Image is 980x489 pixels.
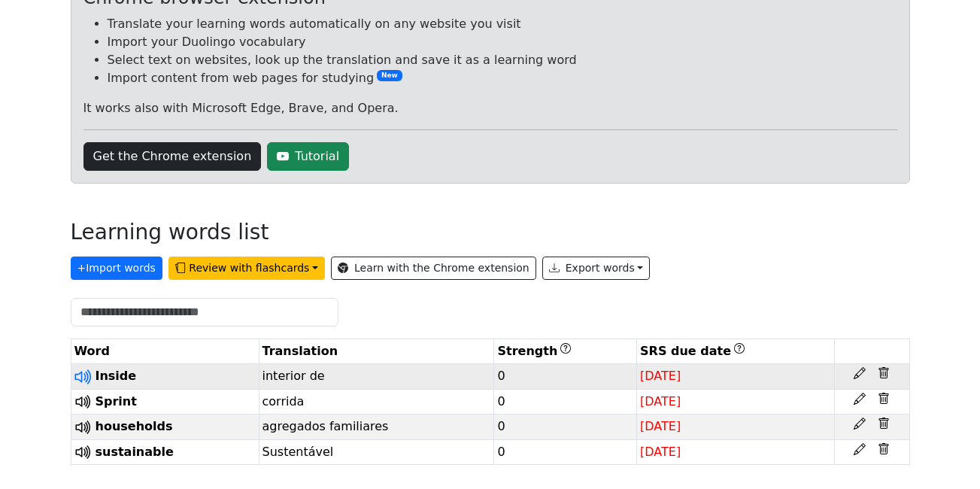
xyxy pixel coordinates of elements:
button: Export words [542,257,651,280]
li: Import your Duolingo vocabulary [108,33,897,51]
button: +Import words [71,257,162,280]
p: It works also with Microsoft Edge, Brave, and Opera. [83,99,897,117]
a: Get the Chrome extension [83,142,262,171]
td: agregados familiares [259,415,494,440]
td: 0 [494,415,637,440]
th: SRS due date [637,339,834,364]
td: 0 [494,439,637,465]
td: [DATE] [637,439,834,465]
a: Tutorial [267,142,349,171]
span: sustainable [96,445,174,459]
button: Review with flashcards [168,257,325,280]
td: [DATE] [637,415,834,440]
a: +Import words [71,257,168,272]
li: Select text on websites, look up the translation and save it as a learning word [108,51,897,69]
h3: Learning words list [71,220,269,245]
span: New [377,70,402,81]
li: Import content from web pages for studying [108,69,897,87]
td: 0 [494,389,637,415]
span: households [96,419,173,433]
td: corrida [259,389,494,415]
th: Strength [494,339,637,364]
td: [DATE] [637,364,834,390]
span: Inside [96,369,137,383]
th: Word [71,339,259,364]
th: Translation [259,339,494,364]
span: Sprint [96,394,137,409]
td: [DATE] [637,389,834,415]
td: 0 [494,364,637,390]
li: Translate your learning words automatically on any website you visit [108,15,897,33]
td: interior de [259,364,494,390]
td: Sustentável [259,439,494,465]
a: Learn with the Chrome extension [331,257,536,280]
